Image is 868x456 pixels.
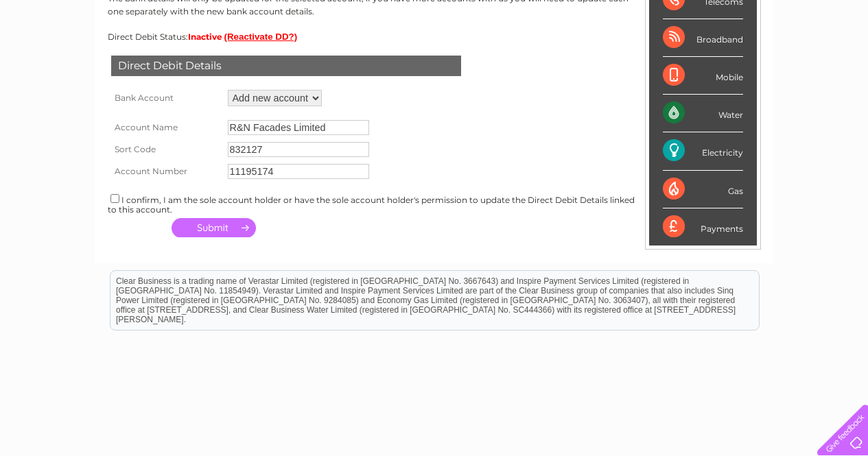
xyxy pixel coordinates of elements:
a: Energy [661,58,691,69]
div: Direct Debit Details [111,56,461,76]
a: Blog [749,58,769,69]
span: Inactive [188,32,222,42]
th: Sort Code [108,139,224,160]
div: Gas [663,171,743,208]
div: Payments [663,208,743,245]
img: logo.png [30,36,100,77]
a: Log out [823,58,855,69]
a: Telecoms [699,58,740,69]
a: 0333 014 3131 [609,7,704,24]
a: Contact [777,58,810,69]
div: Direct Debit Status: [108,32,761,42]
div: Water [663,95,743,132]
div: Broadband [663,19,743,57]
button: (Reactivate DD?) [224,32,298,42]
div: Mobile [663,57,743,95]
div: Clear Business is a trading name of Verastar Limited (registered in [GEOGRAPHIC_DATA] No. 3667643... [110,8,759,67]
a: Water [626,58,653,69]
th: Account Number [108,160,224,182]
div: Electricity [663,132,743,170]
th: Account Name [108,117,224,139]
div: I confirm, I am the sole account holder or have the sole account holder's permission to update th... [108,192,761,215]
th: Bank Account [108,86,224,110]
